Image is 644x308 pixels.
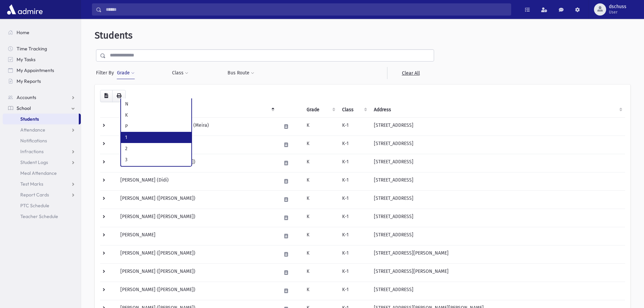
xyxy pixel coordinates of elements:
td: [PERSON_NAME] ([PERSON_NAME]) [116,282,277,300]
a: My Reports [3,76,81,87]
span: User [609,9,626,15]
span: Test Marks [20,181,43,187]
span: My Tasks [17,56,35,63]
span: Student Logs [20,159,48,165]
td: [STREET_ADDRESS] [370,136,625,154]
a: Accounts [3,92,81,103]
li: 4 [121,165,191,176]
span: Meal Attendance [20,170,57,176]
td: K-1 [338,190,370,209]
td: [PERSON_NAME] [PERSON_NAME] (Meira) [116,117,277,136]
button: Print [112,90,126,102]
td: [PERSON_NAME] (Didi) [116,172,277,190]
span: School [17,105,31,111]
td: K-1 [338,209,370,227]
td: K [303,136,338,154]
td: K-1 [338,154,370,172]
button: Class [172,67,189,79]
td: [STREET_ADDRESS] [370,117,625,136]
a: Report Cards [3,189,81,200]
td: [STREET_ADDRESS][PERSON_NAME] [370,245,625,263]
li: 3 [121,154,191,165]
th: Grade: activate to sort column ascending [303,102,338,118]
td: K [303,154,338,172]
td: K-1 [338,172,370,190]
li: N [121,98,191,110]
td: [STREET_ADDRESS] [370,190,625,209]
button: CSV [100,90,113,102]
td: K [303,263,338,282]
td: [STREET_ADDRESS] [370,172,625,190]
span: Teacher Schedule [20,213,58,219]
img: AdmirePro [5,3,44,16]
a: Notifications [3,135,81,146]
input: Search [102,3,511,16]
span: Time Tracking [17,46,47,52]
td: K [303,172,338,190]
td: K-1 [338,282,370,300]
a: School [3,103,81,114]
a: Test Marks [3,179,81,189]
span: Filter By [96,69,117,76]
span: Infractions [20,148,44,155]
th: Student: activate to sort column descending [116,102,277,118]
a: Attendance [3,124,81,135]
td: K [303,117,338,136]
td: [STREET_ADDRESS] [370,282,625,300]
a: Students [3,114,79,124]
a: Time Tracking [3,43,81,54]
a: My Appointments [3,65,81,76]
td: K [303,282,338,300]
td: K [303,227,338,245]
a: My Tasks [3,54,81,65]
li: 2 [121,143,191,154]
td: [PERSON_NAME] ([PERSON_NAME]) [116,154,277,172]
td: K [303,209,338,227]
th: Class: activate to sort column ascending [338,102,370,118]
td: [PERSON_NAME] (Yiska) [116,136,277,154]
td: [STREET_ADDRESS] [370,209,625,227]
span: Accounts [17,94,36,100]
a: Teacher Schedule [3,211,81,222]
span: dschuss [609,4,626,9]
li: P [121,121,191,132]
td: K-1 [338,245,370,263]
td: [PERSON_NAME] ([PERSON_NAME]) [116,190,277,209]
td: [PERSON_NAME] ([PERSON_NAME]) [116,209,277,227]
a: PTC Schedule [3,200,81,211]
td: [STREET_ADDRESS] [370,227,625,245]
span: Home [17,29,29,35]
td: [PERSON_NAME] ([PERSON_NAME]) [116,245,277,263]
span: Report Cards [20,192,49,198]
td: K-1 [338,227,370,245]
td: [STREET_ADDRESS][PERSON_NAME] [370,263,625,282]
button: Grade [117,67,135,79]
td: K-1 [338,136,370,154]
td: K [303,245,338,263]
span: Attendance [20,127,45,133]
li: 1 [121,132,191,143]
td: [PERSON_NAME] ([PERSON_NAME]) [116,263,277,282]
a: Meal Attendance [3,168,81,179]
a: Clear All [387,67,434,79]
td: K-1 [338,117,370,136]
a: Home [3,27,81,38]
th: Address: activate to sort column ascending [370,102,625,118]
span: Notifications [20,138,47,144]
button: Bus Route [227,67,255,79]
span: Students [20,116,39,122]
td: [STREET_ADDRESS] [370,154,625,172]
a: Infractions [3,146,81,157]
a: Student Logs [3,157,81,168]
span: My Appointments [17,67,54,73]
span: My Reports [17,78,41,84]
td: [PERSON_NAME] [116,227,277,245]
li: K [121,110,191,121]
td: K [303,190,338,209]
span: Students [95,30,133,41]
span: PTC Schedule [20,203,49,209]
td: K-1 [338,263,370,282]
